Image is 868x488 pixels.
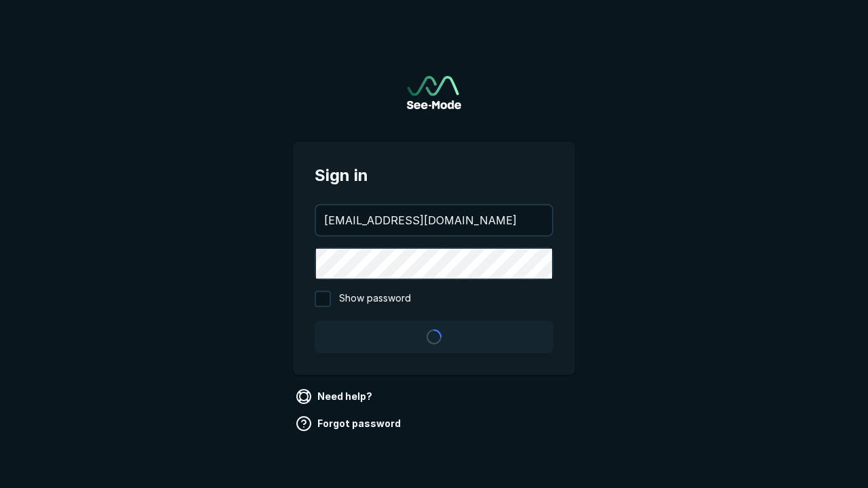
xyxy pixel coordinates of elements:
input: your@email.com [316,205,552,235]
span: Sign in [315,163,553,188]
a: Forgot password [293,413,406,434]
span: Show password [339,291,411,307]
a: Need help? [293,386,378,407]
a: Go to sign in [407,76,461,109]
img: See-Mode Logo [407,76,461,109]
